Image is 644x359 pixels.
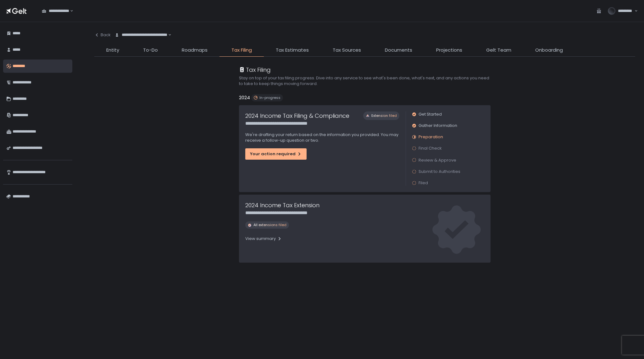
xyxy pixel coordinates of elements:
h2: Stay on top of your tax filing progress. Dive into any service to see what's been done, what's ne... [239,75,491,87]
div: Search for option [111,28,171,42]
p: We're drafting your return based on the information you provided. You may receive a follow-up que... [245,132,399,143]
span: Gather Information [419,123,457,128]
span: Submit to Authorities [419,169,460,174]
button: Back [94,28,111,42]
h1: 2024 Income Tax Filing & Compliance [245,111,349,120]
span: Preparation [419,134,443,140]
div: Back [94,32,111,38]
div: Your action required [250,151,302,157]
span: Review & Approve [419,157,456,163]
h2: 2024 [239,94,250,101]
span: Final Check [419,145,442,151]
span: To-Do [143,47,158,54]
span: Gelt Team [486,47,511,54]
div: View summary [245,236,282,242]
button: Your action required [245,148,307,160]
span: In-progress [259,95,280,100]
span: Onboarding [535,47,563,54]
span: Tax Sources [333,47,361,54]
span: Tax Filing [231,47,252,54]
span: Get Started [419,111,442,117]
span: Entity [106,47,119,54]
span: Extension filed [371,113,397,118]
span: Filed [419,180,428,186]
div: Search for option [38,4,73,18]
span: Projections [436,47,462,54]
span: All extensions filed [253,223,286,227]
span: Documents [385,47,412,54]
span: Roadmaps [182,47,208,54]
button: View summary [245,234,282,244]
div: Tax Filing [239,66,271,74]
h1: 2024 Income Tax Extension [245,201,319,209]
span: Tax Estimates [276,47,309,54]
